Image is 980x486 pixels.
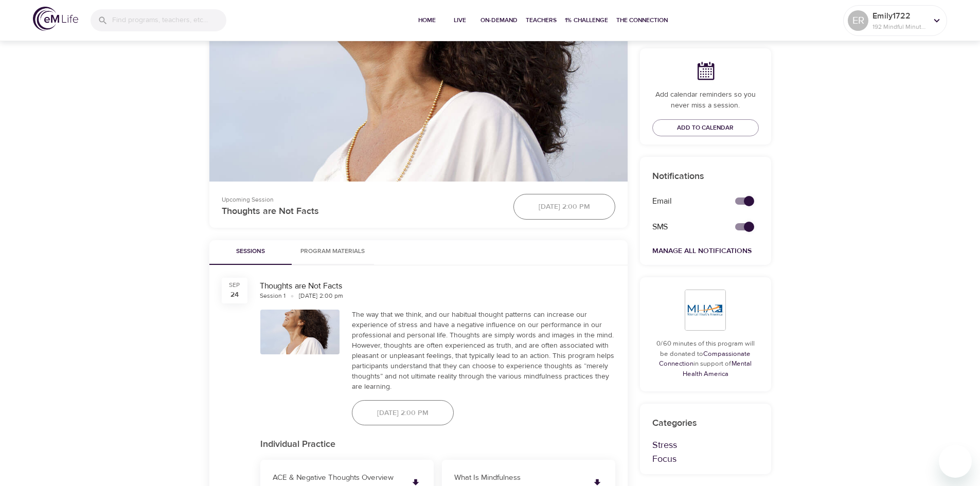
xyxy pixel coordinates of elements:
[352,310,615,392] div: The way that we think, and our habitual thought patterns can increase our experience of stress an...
[939,445,972,478] iframe: Button to launch messaging window
[222,195,501,204] p: Upcoming Session
[112,9,226,31] input: Find programs, teachers, etc...
[683,359,752,378] a: Mental Health America
[260,292,286,300] div: Session 1
[260,438,615,452] p: Individual Practice
[646,215,723,239] div: SMS
[415,15,439,26] span: Home
[448,15,472,26] span: Live
[216,246,286,257] span: Sessions
[659,350,751,368] a: Compassionate Connection
[652,119,759,136] button: Add to Calendar
[454,472,583,484] p: What Is Mindfulness
[260,280,615,292] div: Thoughts are Not Facts
[677,122,734,133] span: Add to Calendar
[229,281,240,290] div: Sep
[222,204,501,218] p: Thoughts are Not Facts
[872,22,927,31] p: 192 Mindful Minutes
[230,290,239,300] div: 24
[652,169,759,183] p: Notifications
[652,89,759,111] p: Add calendar reminders so you never miss a session.
[652,452,759,466] p: Focus
[33,7,78,31] img: logo
[652,416,759,430] p: Categories
[616,15,668,26] span: The Connection
[480,15,518,26] span: On-Demand
[299,292,343,300] div: [DATE] 2:00 pm
[565,15,608,26] span: 1% Challenge
[652,339,759,379] p: 0/60 minutes of this program will be donated to in support of
[652,246,752,256] a: Manage All Notifications
[526,15,557,26] span: Teachers
[872,10,927,22] p: Emily1722
[298,246,368,257] span: Program Materials
[646,189,723,213] div: Email
[273,472,402,484] p: ACE & Negative Thoughts Overview
[848,10,868,31] div: ER
[652,438,759,452] p: Stress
